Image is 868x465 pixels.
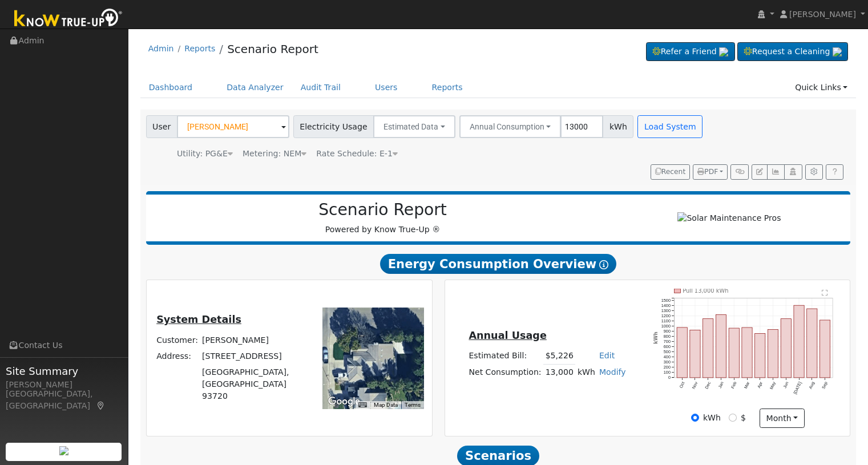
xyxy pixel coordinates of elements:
[786,77,856,98] a: Quick Links
[9,6,128,32] img: Know True-Up
[690,330,700,378] rect: onclick=""
[373,115,455,138] button: Estimated Data
[668,375,671,380] text: 0
[184,44,215,53] a: Reports
[200,332,307,348] td: [PERSON_NAME]
[423,77,471,98] a: Reports
[325,394,363,409] a: Open this area in Google Maps (opens a new window)
[292,77,349,98] a: Audit Trail
[96,401,106,410] a: Map
[760,409,805,428] button: month
[677,212,781,224] img: Solar Maintenance Pros
[158,200,608,220] h2: Scenario Report
[664,359,671,365] text: 300
[599,351,615,360] a: Edit
[821,320,831,378] rect: onclick=""
[716,314,726,378] rect: onclick=""
[599,260,608,269] i: Show Help
[664,339,671,344] text: 700
[200,348,307,364] td: [STREET_ADDRESS]
[781,318,792,378] rect: onclick=""
[768,329,778,378] rect: onclick=""
[374,401,398,409] button: Map Data
[783,381,790,390] text: Jun
[677,327,687,378] rect: onclick=""
[752,164,768,180] button: Edit User
[148,44,174,53] a: Admin
[651,164,691,180] button: Recent
[742,327,753,378] rect: onclick=""
[741,412,746,424] label: $
[316,149,398,158] span: Alias: None
[664,370,671,375] text: 100
[661,318,671,324] text: 1100
[793,381,804,395] text: [DATE]
[603,115,633,138] span: kWh
[661,303,671,308] text: 1400
[756,333,766,378] rect: onclick=""
[664,329,671,334] text: 900
[227,42,318,56] a: Scenario Report
[661,313,671,318] text: 1200
[697,168,718,176] span: PDF
[809,381,817,390] text: Aug
[156,314,241,325] u: System Details
[661,324,671,329] text: 1000
[177,115,289,138] input: Select a User
[325,394,363,409] img: Google
[691,414,699,422] input: kWh
[646,42,735,62] a: Refer a Friend
[6,363,122,379] span: Site Summary
[155,348,200,364] td: Address:
[789,10,856,19] span: [PERSON_NAME]
[664,349,671,354] text: 500
[637,115,703,138] button: Load System
[744,381,752,390] text: Mar
[405,402,421,408] a: Terms (opens in new tab)
[704,381,712,390] text: Dec
[653,331,659,344] text: kWh
[703,412,721,424] label: kWh
[200,364,307,404] td: [GEOGRAPHIC_DATA], [GEOGRAPHIC_DATA] 93720
[599,367,626,377] a: Modify
[177,148,233,160] div: Utility: PG&E
[218,77,292,98] a: Data Analyzer
[717,381,725,390] text: Jan
[469,330,546,341] u: Annual Usage
[757,381,764,389] text: Apr
[730,164,748,180] button: Generate Report Link
[358,401,366,409] button: Keyboard shortcuts
[140,77,201,98] a: Dashboard
[767,164,785,180] button: Multi-Series Graph
[543,364,575,381] td: 13,000
[243,148,306,160] div: Metering: NEM
[822,289,829,296] text: 
[6,379,122,391] div: [PERSON_NAME]
[59,446,68,455] img: retrieve
[459,115,562,138] button: Annual Consumption
[808,309,818,378] rect: onclick=""
[664,334,671,339] text: 800
[737,42,848,62] a: Request a Cleaning
[691,381,699,390] text: Nov
[679,381,686,389] text: Oct
[769,381,777,390] text: May
[703,318,713,378] rect: onclick=""
[380,254,616,274] span: Energy Consumption Overview
[719,47,728,56] img: retrieve
[575,364,597,381] td: kWh
[784,164,802,180] button: Login As
[146,115,177,138] span: User
[822,381,830,390] text: Sep
[729,328,740,378] rect: onclick=""
[693,164,728,180] button: PDF
[293,115,374,138] span: Electricity Usage
[729,414,737,422] input: $
[366,77,406,98] a: Users
[467,364,543,381] td: Net Consumption:
[664,365,671,370] text: 200
[467,348,543,365] td: Estimated Bill:
[152,200,614,236] div: Powered by Know True-Up ®
[6,388,122,412] div: [GEOGRAPHIC_DATA], [GEOGRAPHIC_DATA]
[661,297,671,302] text: 1500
